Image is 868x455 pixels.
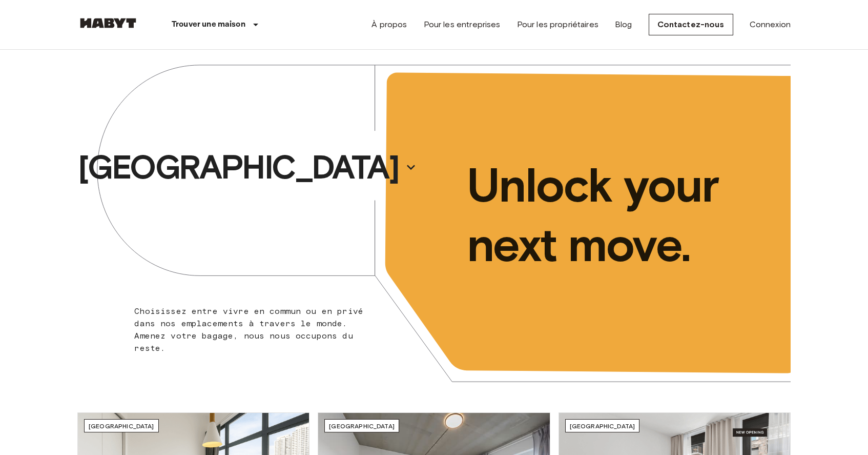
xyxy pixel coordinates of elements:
a: Connexion [750,18,791,31]
span: [GEOGRAPHIC_DATA] [89,422,154,430]
a: Pour les propriétaires [517,18,598,31]
span: [GEOGRAPHIC_DATA] [570,422,635,430]
button: [GEOGRAPHIC_DATA] [74,144,421,191]
img: Habyt [77,18,139,28]
a: Blog [615,18,632,31]
p: Trouver une maison [172,18,245,31]
a: Pour les entreprises [424,18,501,31]
p: [GEOGRAPHIC_DATA] [78,147,399,188]
a: À propos [371,18,407,31]
p: Choisissez entre vivre en commun ou en privé dans nos emplacements à travers le monde. Amenez vot... [134,305,369,354]
a: Contactez-nous [649,14,733,35]
span: [GEOGRAPHIC_DATA] [329,422,395,430]
p: Unlock your next move. [467,155,774,274]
